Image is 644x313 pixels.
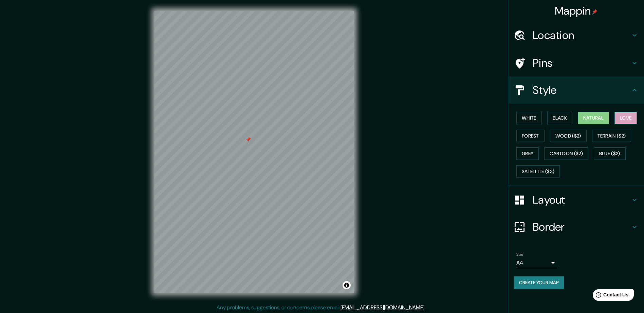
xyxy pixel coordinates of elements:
p: Any problems, suggestions, or concerns please email . [217,304,425,312]
button: Cartoon ($2) [544,147,588,160]
button: White [516,112,542,124]
h4: Location [533,28,630,42]
button: Blue ($2) [594,147,626,160]
div: . [425,304,426,312]
canvas: Map [154,11,354,293]
iframe: Help widget launcher [584,287,637,306]
button: Natural [578,112,609,124]
button: Terrain ($2) [592,130,631,142]
div: Layout [508,186,644,213]
button: Create your map [514,276,564,289]
div: Pins [508,49,644,77]
label: Size [516,252,523,257]
button: Love [614,112,637,124]
h4: Border [533,220,630,234]
div: . [426,304,428,312]
div: A4 [516,257,557,268]
h4: Layout [533,193,630,207]
h4: Style [533,83,630,97]
a: [EMAIL_ADDRESS][DOMAIN_NAME] [341,304,424,311]
button: Toggle attribution [343,281,351,289]
h4: Pins [533,56,630,70]
div: Location [508,22,644,49]
img: pin-icon.png [592,9,597,15]
div: Border [508,213,644,241]
button: Black [547,112,573,124]
button: Grey [516,147,539,160]
div: Style [508,77,644,104]
button: Forest [516,130,545,142]
button: Wood ($2) [550,130,587,142]
h4: Mappin [555,4,598,18]
button: Satellite ($3) [516,165,560,178]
